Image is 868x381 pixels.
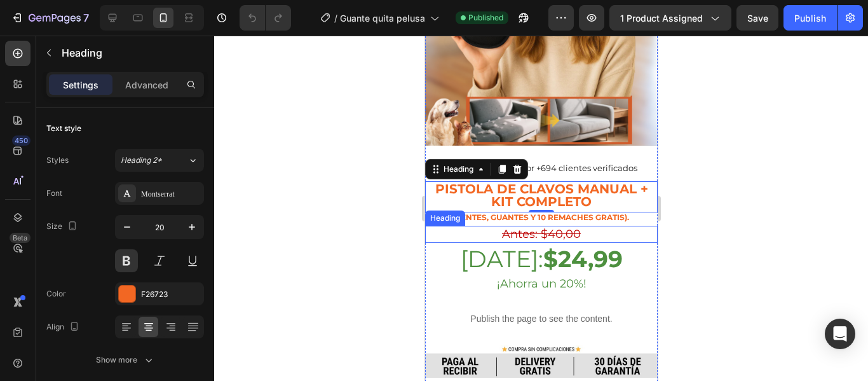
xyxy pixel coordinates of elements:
button: Publish [783,5,837,31]
div: F26723 [141,289,201,300]
p: Advanced [125,78,168,92]
p: Settings [63,78,98,92]
p: 7 [83,10,89,25]
div: Align [46,319,82,336]
iframe: Design area [425,36,658,381]
div: 450 [12,135,31,146]
div: Beta [10,233,31,243]
button: 1 product assigned [609,5,731,31]
span: / [334,11,337,25]
span: 1 product assigned [620,11,703,25]
div: Publish [794,11,826,25]
div: Open Intercom Messenger [825,319,855,349]
span: Published [468,12,503,24]
button: Save [736,5,778,31]
div: Undo/Redo [240,5,291,31]
div: Styles [46,155,69,166]
div: Montserrat [141,188,201,200]
button: 7 [5,5,95,31]
div: Font [46,188,62,199]
div: Color [46,288,66,300]
div: Text style [46,123,81,134]
button: Show more [46,349,204,371]
button: Heading 2* [115,149,204,172]
div: Show more [96,354,155,366]
span: Heading 2* [121,155,162,166]
span: Guante quita pelusa [340,11,425,25]
span: Save [747,13,768,24]
div: Size [46,218,80,235]
p: Heading [62,45,199,60]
